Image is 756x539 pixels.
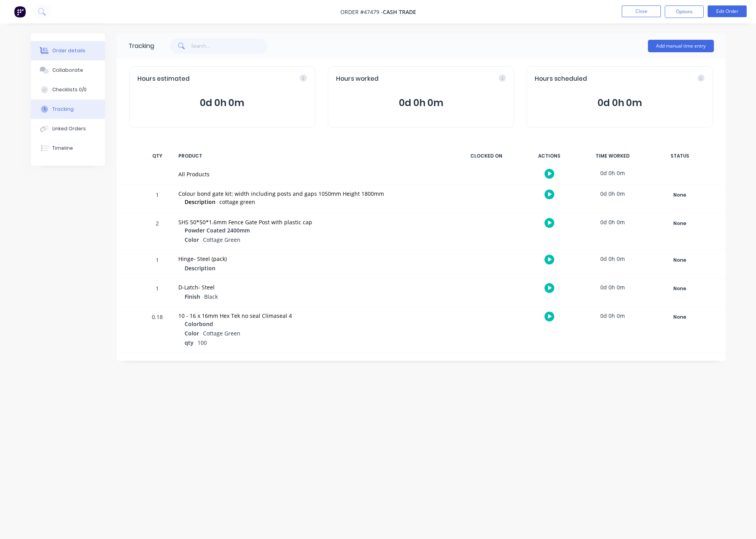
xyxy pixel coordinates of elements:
button: Tracking [31,99,105,119]
span: Finish [185,293,200,301]
div: PRODUCT [174,148,452,164]
div: None [652,190,708,200]
div: TIME WORKED [583,148,642,164]
span: Description [185,198,215,206]
button: Linked Orders [31,119,105,138]
button: Timeline [31,138,105,158]
span: Description [185,264,215,272]
div: 0d 0h 0m [583,250,642,268]
span: cottage green [219,198,255,206]
div: All Products [178,170,448,178]
span: Colorbond [185,320,213,328]
div: 2 [146,215,169,250]
span: 0d 0h 0m [336,96,506,110]
div: 0d 0h 0m [583,307,642,324]
span: Powder Coated 2400mm [185,226,250,234]
div: 0.18 [146,308,169,353]
span: Hours estimated [137,74,190,83]
div: SHS 50*50*1.6mm Fence Gate Post with plastic cap [178,218,448,226]
span: 100 [197,339,207,346]
button: None [651,312,708,323]
button: None [651,190,708,200]
div: None [652,284,708,294]
span: 0d 0h 0m [137,96,307,110]
div: CLOCKED ON [457,148,516,164]
div: None [652,255,708,265]
div: Colour bond gate kit: width including posts and gaps 1050mm Height 1800mm [178,190,448,198]
span: qty [185,339,194,347]
input: Search... [191,38,267,54]
span: Cottage Green [203,330,240,337]
button: None [651,283,708,294]
button: None [651,255,708,266]
div: ACTIONS [520,148,579,164]
div: 0d 0h 0m [583,164,642,182]
div: None [652,218,708,229]
span: 0d 0h 0m [535,96,704,110]
div: 0d 0h 0m [583,278,642,296]
div: D-Latch- Steel [178,283,448,291]
span: Hours worked [336,74,379,83]
button: Close [622,5,661,17]
span: Cottage Green [203,236,240,243]
span: Color [185,329,199,337]
div: Tracking [52,106,74,113]
span: Cash Trade [383,8,416,16]
button: Add manual time entry [648,40,714,52]
button: Checklists 0/0 [31,80,105,99]
div: Checklists 0/0 [52,86,87,93]
button: Edit Order [708,5,747,17]
div: None [652,312,708,322]
div: Tracking [128,41,154,51]
img: Factory [14,6,26,18]
div: 0d 0h 0m [583,185,642,202]
div: Timeline [52,145,73,152]
span: Color [185,236,199,244]
div: 0d 0h 0m [583,213,642,231]
div: 1 [146,280,169,307]
div: Collaborate [52,67,83,74]
div: Order details [52,47,85,54]
div: QTY [146,148,169,164]
div: Linked Orders [52,125,86,132]
div: 10 - 16 x 16mm Hex Tek no seal Climaseal 4 [178,312,448,320]
span: Order #47479 - [340,8,383,16]
button: None [651,218,708,229]
div: 1 [146,186,169,213]
button: Order details [31,41,105,60]
div: 1 [146,251,169,278]
span: Hours scheduled [535,74,587,83]
span: Black [204,293,218,300]
button: Collaborate [31,60,105,80]
div: STATUS [647,148,713,164]
div: Hinge- Steel (pack) [178,255,448,263]
button: Options [665,5,704,18]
